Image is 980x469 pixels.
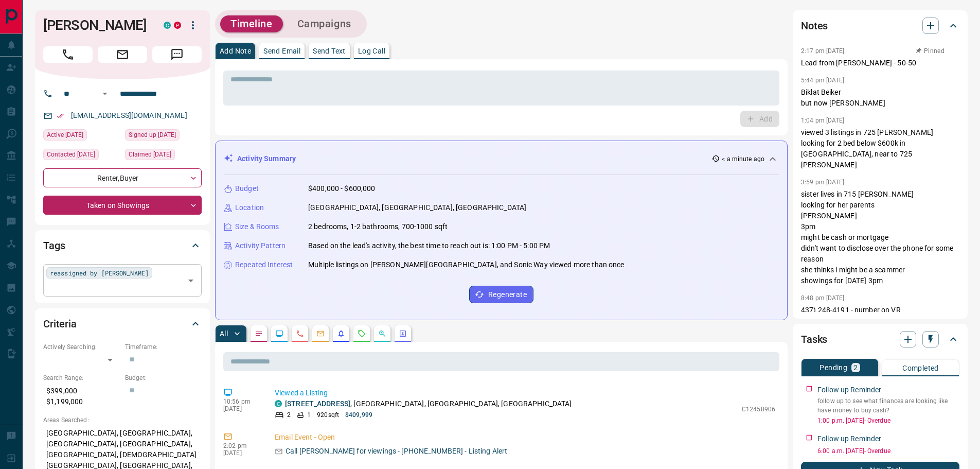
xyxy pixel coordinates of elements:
p: follow up to see what finances are looking like have money to buy cash? [817,396,959,415]
div: Renter , Buyer [43,168,202,187]
h2: Notes [801,18,828,34]
p: 2:17 pm [DATE] [801,47,845,55]
p: Viewed a Listing [275,388,775,398]
div: Tue Nov 17 2020 [43,149,120,163]
p: Multiple listings on [PERSON_NAME][GEOGRAPHIC_DATA], and Sonic Way viewed more than once [308,259,625,270]
p: 920 sqft [317,410,339,420]
p: Search Range: [43,373,120,383]
h1: [PERSON_NAME] [43,17,148,33]
p: Add Note [220,47,251,55]
p: 2 bedrooms, 1-2 bathrooms, 700-1000 sqft [308,221,448,232]
p: Follow up Reminder [817,433,881,444]
p: Call [PERSON_NAME] for viewings - [PHONE_NUMBER] - Listing Alert [286,446,507,457]
a: [STREET_ADDRESS] [285,399,350,408]
p: Areas Searched: [43,415,202,425]
p: Budget [235,183,259,194]
svg: Calls [296,329,304,338]
div: condos.ca [164,22,171,29]
p: All [220,330,228,337]
p: [DATE] [223,405,259,412]
span: Active [DATE] [47,130,83,140]
p: 5:44 pm [DATE] [801,77,845,84]
svg: Emails [316,329,325,338]
p: Location [235,202,264,213]
svg: Opportunities [378,329,386,338]
div: Tags [43,233,202,258]
h2: Tasks [801,331,827,348]
p: [DATE] [223,449,259,457]
p: Lead from [PERSON_NAME] - 50-50 [801,58,959,68]
h2: Tags [43,237,65,254]
p: 2:02 pm [223,442,259,449]
p: viewed 3 listings in 725 [PERSON_NAME] looking for 2 bed below $600k in [GEOGRAPHIC_DATA], near t... [801,127,959,170]
span: reassigned by [PERSON_NAME] [50,268,149,278]
p: $409,999 [345,410,372,420]
p: Budget: [125,373,202,383]
button: Open [99,88,111,100]
button: Regenerate [469,286,533,303]
svg: Notes [255,329,263,338]
svg: Agent Actions [399,329,407,338]
div: Tasks [801,327,959,352]
div: Taken on Showings [43,196,202,215]
div: Sun Oct 12 2025 [43,129,120,144]
p: Send Text [313,47,346,55]
div: Activity Summary< a minute ago [224,149,779,168]
div: property.ca [174,22,181,29]
p: Size & Rooms [235,221,279,232]
span: Signed up [DATE] [129,130,176,140]
p: 2 [853,364,858,371]
p: Follow up Reminder [817,385,881,395]
span: Call [43,46,93,63]
div: Mon Mar 16 2020 [125,129,202,144]
p: Log Call [358,47,385,55]
button: Timeline [220,15,283,32]
p: 1:00 p.m. [DATE] - Overdue [817,416,959,425]
div: Wed Oct 08 2025 [125,149,202,163]
p: 2 [287,410,291,420]
button: Pinned [915,46,945,56]
p: Repeated Interest [235,259,293,270]
p: sister lives in 715 [PERSON_NAME] looking for her parents [PERSON_NAME] 3pm might be cash or mort... [801,189,959,286]
h2: Criteria [43,316,77,332]
svg: Requests [358,329,366,338]
p: Actively Searching: [43,342,120,352]
span: Message [152,46,202,63]
p: Activity Summary [237,153,296,164]
p: 6:00 a.m. [DATE] - Overdue [817,446,959,456]
svg: Listing Alerts [337,329,345,338]
p: 10:56 pm [223,398,259,405]
span: Claimed [DATE] [129,149,171,160]
p: Based on the lead's activity, the best time to reach out is: 1:00 PM - 5:00 PM [308,240,550,251]
p: Email Event - Open [275,432,775,443]
p: < a minute ago [722,154,764,164]
svg: Lead Browsing Activity [275,329,283,338]
div: Notes [801,13,959,38]
p: Send Email [263,47,300,55]
div: Criteria [43,311,202,336]
p: $399,000 - $1,199,000 [43,383,120,410]
p: [GEOGRAPHIC_DATA], [GEOGRAPHIC_DATA], [GEOGRAPHIC_DATA] [308,202,526,213]
span: Contacted [DATE] [47,149,95,160]
svg: Email Verified [57,112,64,119]
button: Campaigns [287,15,362,32]
a: [EMAIL_ADDRESS][DOMAIN_NAME] [71,111,187,119]
p: Timeframe: [125,342,202,352]
p: Biklat Beiker but now [PERSON_NAME] [801,87,959,109]
p: Activity Pattern [235,240,286,251]
p: Completed [902,364,939,372]
div: condos.ca [275,400,282,407]
span: Email [98,46,147,63]
p: $400,000 - $600,000 [308,183,376,194]
p: C12458906 [742,405,775,414]
p: Pending [819,364,847,371]
p: 3:59 pm [DATE] [801,179,845,186]
p: , [GEOGRAPHIC_DATA], [GEOGRAPHIC_DATA], [GEOGRAPHIC_DATA] [285,398,572,409]
p: 8:48 pm [DATE] [801,294,845,302]
p: 1 [307,410,311,420]
p: 1:04 pm [DATE] [801,117,845,124]
p: 437) 248-4191 - number on VR call [DATE] after 3pm, they said they were busy when I called [DATE] [801,305,959,337]
button: Open [184,273,198,288]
